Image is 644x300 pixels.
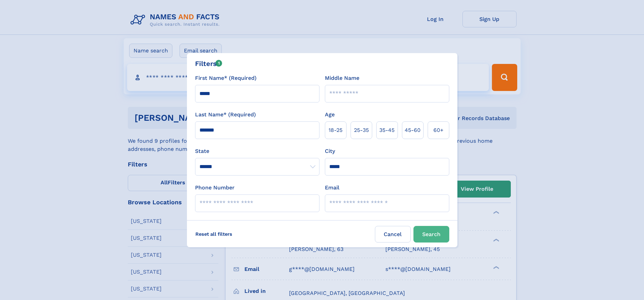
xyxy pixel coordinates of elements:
[405,126,421,134] span: 45‑60
[354,126,369,134] span: 25‑35
[195,74,257,82] label: First Name* (Required)
[191,226,237,242] label: Reset all filters
[195,147,319,155] label: State
[325,147,335,155] label: City
[325,184,339,192] label: Email
[329,126,342,134] span: 18‑25
[375,226,411,243] label: Cancel
[433,126,444,134] span: 60+
[325,74,359,82] label: Middle Name
[195,59,222,69] div: Filters
[325,111,335,119] label: Age
[195,111,256,119] label: Last Name* (Required)
[195,184,235,192] label: Phone Number
[413,226,449,243] button: Search
[379,126,395,134] span: 35‑45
